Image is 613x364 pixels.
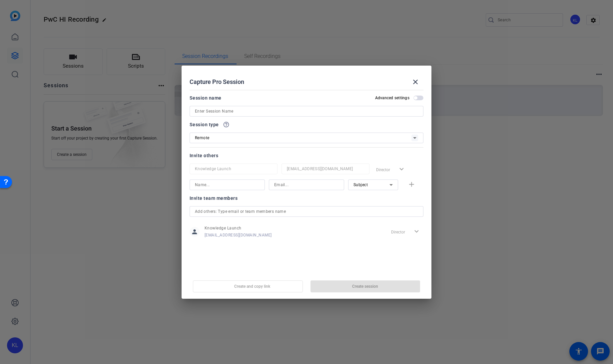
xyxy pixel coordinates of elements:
span: Remote [195,136,210,140]
mat-icon: close [411,78,419,86]
div: Invite others [190,152,423,160]
input: Enter Session Name [195,107,418,115]
span: Subject [353,182,368,187]
h2: Advanced settings [375,95,409,101]
div: Invite team members [190,194,423,202]
div: Capture Pro Session [190,74,423,90]
div: Session name [190,94,222,102]
span: Session type [190,121,219,129]
input: Name... [195,165,272,173]
input: Email... [287,165,364,173]
input: Email... [274,181,339,189]
input: Add others: Type email or team members name [195,207,418,215]
span: Knowledge Launch [205,225,272,231]
input: Name... [195,181,260,189]
mat-icon: help_outline [223,121,230,128]
mat-icon: person [190,227,200,237]
span: [EMAIL_ADDRESS][DOMAIN_NAME] [205,232,272,238]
